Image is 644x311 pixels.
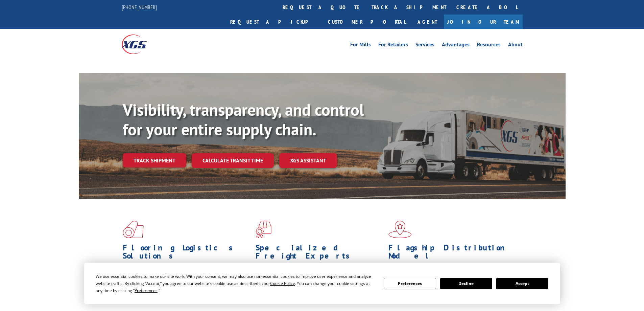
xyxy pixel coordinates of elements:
[123,244,251,263] h1: Flooring Logistics Solutions
[440,278,492,289] button: Decline
[508,42,523,49] a: About
[350,42,371,49] a: For Mills
[192,153,274,168] a: Calculate transit time
[444,15,523,29] a: Join Our Team
[96,273,376,294] div: We use essential cookies to make our site work. With your consent, we may also use non-essential ...
[378,42,408,49] a: For Retailers
[225,15,323,29] a: Request a pickup
[123,153,186,168] a: Track shipment
[279,153,337,168] a: XGS ASSISTANT
[122,4,157,10] a: [PHONE_NUMBER]
[388,221,412,238] img: xgs-icon-flagship-distribution-model-red
[256,221,271,238] img: xgs-icon-focused-on-flooring-red
[270,281,295,286] span: Cookie Policy
[415,42,434,49] a: Services
[123,99,364,140] b: Visibility, transparency, and control for your entire supply chain.
[256,244,383,263] h1: Specialized Freight Experts
[384,278,436,289] button: Preferences
[84,263,560,304] div: Cookie Consent Prompt
[496,278,548,289] button: Accept
[411,15,444,29] a: Agent
[323,15,411,29] a: Customer Portal
[135,288,158,293] span: Preferences
[388,244,516,263] h1: Flagship Distribution Model
[477,42,501,49] a: Resources
[123,221,144,238] img: xgs-icon-total-supply-chain-intelligence-red
[442,42,470,49] a: Advantages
